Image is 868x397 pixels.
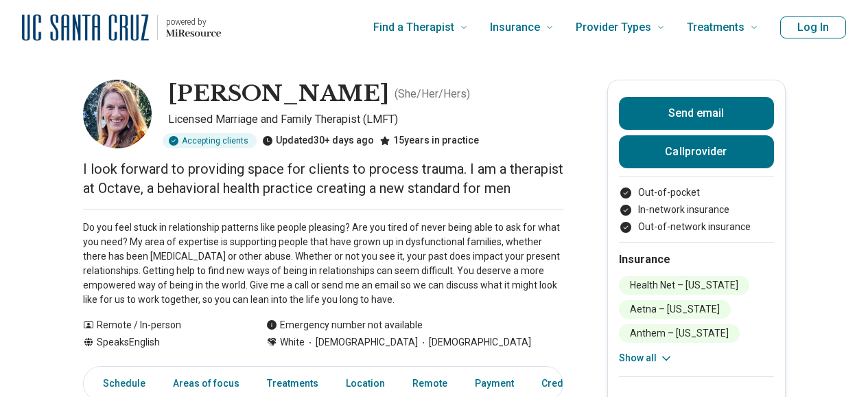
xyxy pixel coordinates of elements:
button: Show all [619,351,673,365]
li: Out-of-network insurance [619,220,774,234]
div: 15 years in practice [379,133,479,148]
div: Speaks English [83,335,239,350]
h2: Insurance [619,251,774,268]
p: powered by [166,16,221,27]
li: Health Net – [US_STATE] [619,276,749,295]
div: Updated 30+ days ago [262,133,374,148]
button: Log In [780,16,846,38]
button: Send email [619,97,774,130]
button: Callprovider [619,135,774,168]
p: Do you feel stuck in relationship patterns like people pleasing? Are you tired of never being abl... [83,220,563,307]
li: Anthem – [US_STATE] [619,324,740,343]
a: Home page [22,5,221,49]
img: Reagan Glover, Licensed Marriage and Family Therapist (LMFT) [83,80,152,148]
h1: [PERSON_NAME] [168,80,389,109]
p: ( She/Her/Hers ) [395,86,470,102]
p: Licensed Marriage and Family Therapist (LMFT) [168,111,563,128]
span: Provider Types [576,18,651,37]
p: I look forward to providing space for clients to process trauma. I am a therapist at Octave, a be... [83,159,563,198]
ul: Payment options [619,185,774,234]
li: Out-of-pocket [619,185,774,200]
li: Aetna – [US_STATE] [619,300,731,319]
span: Insurance [490,18,540,37]
div: Emergency number not available [266,318,423,332]
span: [DEMOGRAPHIC_DATA] [418,335,531,350]
li: In-network insurance [619,203,774,217]
span: Treatments [687,18,744,37]
span: White [280,335,305,350]
div: Accepting clients [163,133,257,148]
span: Find a Therapist [373,18,454,37]
span: [DEMOGRAPHIC_DATA] [305,335,418,350]
div: Remote / In-person [83,318,239,332]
